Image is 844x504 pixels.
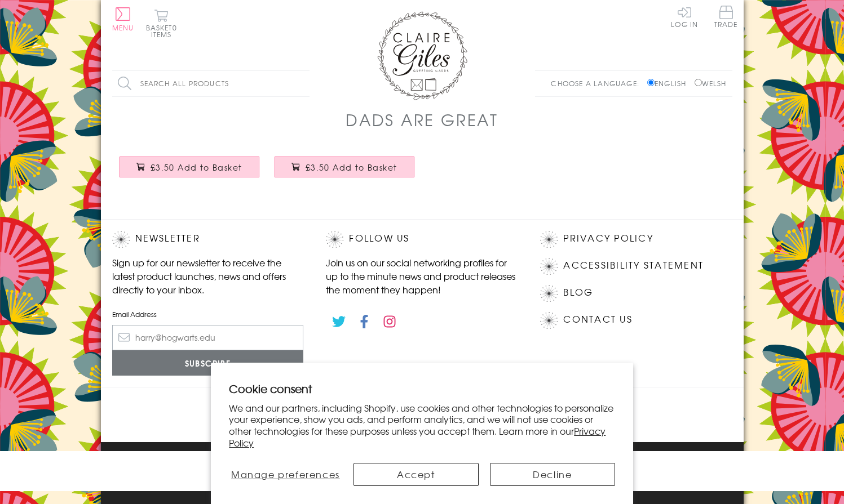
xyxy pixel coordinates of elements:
button: Manage preferences [229,463,342,486]
button: £3.50 Add to Basket [120,157,259,177]
button: Decline [490,463,615,486]
h2: Cookie consent [229,381,615,396]
h2: Newsletter [112,231,304,248]
button: Accept [353,463,479,486]
button: Menu [112,7,134,31]
input: Search [298,71,310,96]
span: £3.50 Add to Basket [151,162,242,173]
button: £3.50 Add to Basket [275,157,414,177]
button: Basket0 items [146,9,177,38]
a: Father's Day Card, Star Daddy, My Daddy is brilliant £3.50 Add to Basket [267,148,422,197]
a: Contact Us [563,312,632,327]
a: Accessibility Statement [563,258,704,273]
a: Father's Day Card, One in a Million £3.50 Add to Basket [112,148,267,197]
span: 0 items [151,23,177,39]
span: Trade [714,6,738,28]
a: Trade [714,6,738,30]
p: Join us on our social networking profiles for up to the minute news and product releases the mome... [326,256,518,296]
a: Privacy Policy [229,424,606,449]
label: English [647,78,692,88]
span: £3.50 Add to Basket [306,162,397,173]
span: Manage preferences [231,467,340,481]
input: English [647,79,655,86]
p: Sign up for our newsletter to receive the latest product launches, news and offers directly to yo... [112,256,304,296]
h2: Follow Us [326,231,518,248]
input: Subscribe [112,350,304,376]
input: harry@hogwarts.edu [112,325,304,350]
span: Menu [112,23,134,33]
p: We and our partners, including Shopify, use cookies and other technologies to personalize your ex... [229,402,615,449]
input: Search all products [112,71,310,96]
img: Claire Giles Greetings Cards [377,11,467,100]
p: Choose a language: [551,78,645,88]
a: Privacy Policy [563,231,653,246]
a: Log In [671,6,698,28]
input: Welsh [695,79,702,86]
label: Welsh [695,78,727,88]
h1: Dads Are Great [346,108,498,131]
a: Blog [563,285,593,300]
label: Email Address [112,309,304,319]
